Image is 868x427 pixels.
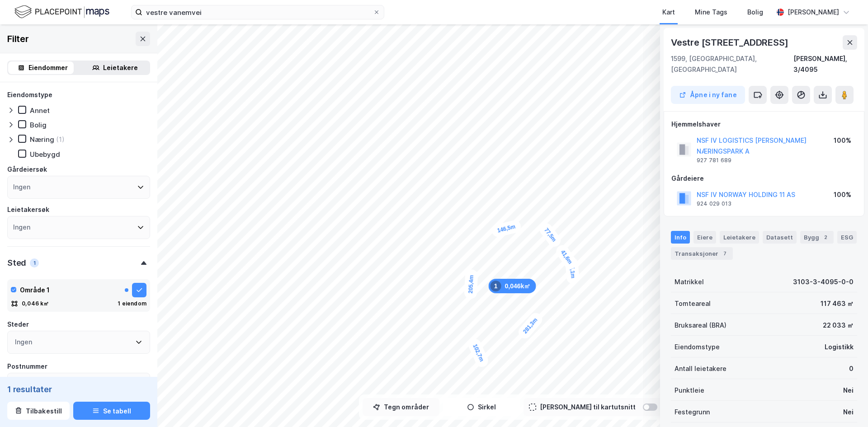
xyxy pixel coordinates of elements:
[675,320,726,331] div: Bruksareal (BRA)
[675,342,720,352] div: Eiendomstype
[671,173,857,184] div: Gårdeiere
[671,247,733,260] div: Transaksjoner
[662,7,675,18] div: Kart
[30,150,60,159] div: Ubebygd
[7,361,47,372] div: Postnummer
[671,86,745,104] button: Åpne i ny fane
[30,258,39,267] div: 1
[363,398,439,416] button: Tegn områder
[28,62,68,73] div: Eiendommer
[118,300,146,307] div: 1 eiendom
[537,221,563,249] div: Map marker
[834,135,851,146] div: 100%
[821,298,854,309] div: 117 463 ㎡
[793,53,857,75] div: [PERSON_NAME], 3/4095
[22,300,49,307] div: 0,046 k㎡
[823,320,854,331] div: 22 033 ㎡
[7,32,29,46] div: Filter
[565,257,580,284] div: Map marker
[14,4,109,20] img: logo.f888ab2527a4732fd821a326f86c7f29.svg
[30,121,47,129] div: Bolig
[73,402,150,420] button: Se tabell
[491,219,522,239] div: Map marker
[720,231,759,244] div: Leietakere
[464,269,478,299] div: Map marker
[788,7,839,18] div: [PERSON_NAME]
[7,89,52,100] div: Eiendomstype
[467,337,490,369] div: Map marker
[7,384,150,394] div: 1 resultater
[834,189,851,200] div: 100%
[491,281,501,291] div: 1
[675,363,726,374] div: Antall leietakere
[7,319,29,330] div: Steder
[800,231,834,244] div: Bygg
[823,384,868,427] div: Kontrollprogram for chat
[20,285,50,296] div: Område 1
[747,7,763,18] div: Bolig
[823,384,868,427] iframe: Chat Widget
[516,310,544,341] div: Map marker
[142,5,373,19] input: Søk på adresse, matrikkel, gårdeiere, leietakere eller personer
[793,277,854,287] div: 3103-3-4095-0-0
[849,363,854,374] div: 0
[720,249,729,258] div: 7
[825,342,854,352] div: Logistikk
[697,200,731,207] div: 924 029 013
[671,119,857,130] div: Hjemmelshaver
[13,222,30,233] div: Ingen
[15,337,32,347] div: Ingen
[489,279,536,293] div: Map marker
[30,106,50,115] div: Annet
[695,7,727,18] div: Mine Tags
[103,62,138,73] div: Leietakere
[821,233,830,242] div: 2
[693,231,716,244] div: Eiere
[56,135,65,144] div: (1)
[13,182,30,192] div: Ingen
[763,231,797,244] div: Datasett
[7,204,49,215] div: Leietakersøk
[7,164,47,175] div: Gårdeiersøk
[540,402,636,413] div: [PERSON_NAME] til kartutsnitt
[675,298,711,309] div: Tomteareal
[443,398,520,416] button: Sirkel
[671,231,690,244] div: Info
[675,385,704,396] div: Punktleie
[671,35,790,50] div: Vestre [STREET_ADDRESS]
[671,53,793,75] div: 1599, [GEOGRAPHIC_DATA], [GEOGRAPHIC_DATA]
[30,135,54,144] div: Næring
[675,277,704,287] div: Matrikkel
[837,231,857,244] div: ESG
[7,402,70,420] button: Tilbakestill
[697,157,731,164] div: 927 781 689
[7,258,26,268] div: Sted
[675,407,710,418] div: Festegrunn
[554,243,579,272] div: Map marker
